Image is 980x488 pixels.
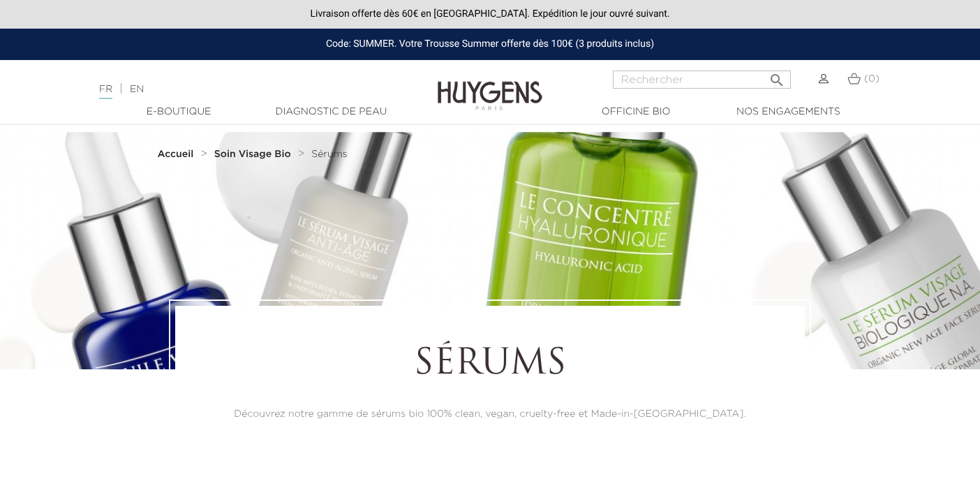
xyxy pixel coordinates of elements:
[109,105,248,119] a: E-Boutique
[214,149,291,159] strong: Soin Visage Bio
[99,84,112,99] a: FR
[158,149,197,160] a: Accueil
[130,84,144,94] a: EN
[214,344,766,386] h1: Sérums
[566,105,706,119] a: Officine Bio
[214,407,766,422] p: Découvrez notre gamme de sérums bio 100% clean, vegan, cruelty-free et Made-in-[GEOGRAPHIC_DATA].
[769,68,785,84] i: 
[613,71,791,89] input: Rechercher
[311,149,348,159] span: Sérums
[864,74,879,84] span: (0)
[214,149,295,160] a: Soin Visage Bio
[261,105,401,119] a: Diagnostic de peau
[92,81,398,98] div: |
[438,59,542,112] img: Huygens
[764,66,789,85] button: 
[311,149,348,160] a: Sérums
[718,105,858,119] a: Nos engagements
[158,149,194,159] strong: Accueil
